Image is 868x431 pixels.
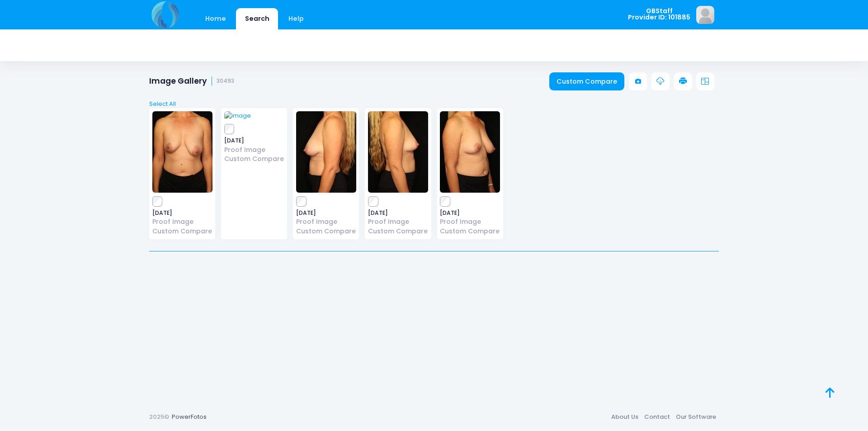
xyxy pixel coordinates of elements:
a: Custom Compare [224,154,284,164]
a: Home [196,8,235,29]
img: image [696,6,714,24]
img: image [368,111,428,193]
a: Proof Image [440,217,500,227]
span: [DATE] [368,210,428,216]
a: Custom Compare [152,227,212,236]
a: Help [280,8,313,29]
a: Contact [641,409,673,425]
small: 30493 [217,78,234,85]
span: [DATE] [296,210,356,216]
a: Proof Image [368,217,428,227]
a: Proof Image [152,217,212,227]
img: image [440,111,500,193]
a: Proof Image [296,217,356,227]
a: Custom Compare [440,227,500,236]
img: image [296,111,356,193]
h1: Image Gallery [149,76,234,86]
a: PowerFotos [172,412,207,421]
span: 2025© [149,412,169,421]
span: GBStaff Provider ID: 101885 [628,8,690,21]
span: [DATE] [152,210,212,216]
img: image [224,111,251,120]
a: Proof Image [224,145,284,155]
a: About Us [608,409,641,425]
span: [DATE] [440,210,500,216]
a: Search [236,8,278,29]
a: Our Software [673,409,719,425]
img: image [152,111,212,193]
span: [DATE] [224,138,284,143]
a: Custom Compare [549,72,625,90]
a: Custom Compare [296,227,356,236]
a: Custom Compare [368,227,428,236]
a: Select All [146,99,722,109]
